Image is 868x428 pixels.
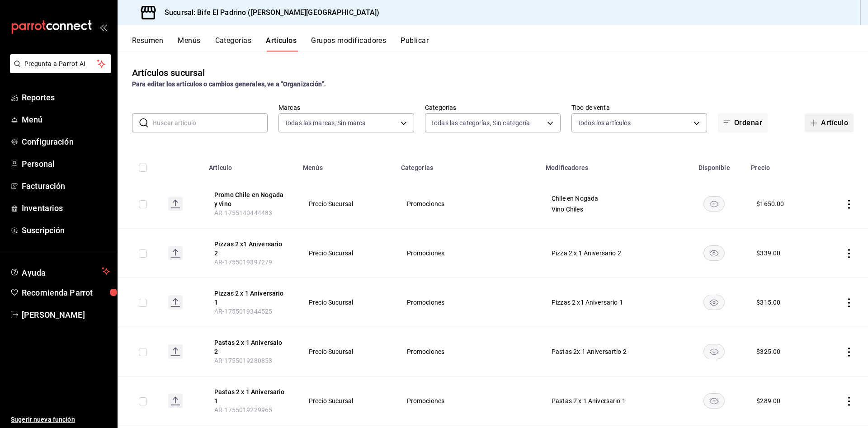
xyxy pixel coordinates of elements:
button: edit-product-location [214,190,287,208]
th: Disponible [683,151,746,179]
div: Artículos sucursal [132,66,205,80]
label: Categorías [425,104,561,111]
button: Ordenar [718,113,768,132]
span: Pastas 2x 1 Aniversartio 2 [552,348,671,355]
button: Artículos [266,36,297,52]
span: Promociones [407,250,529,256]
span: Precio Sucursal [309,299,384,306]
button: edit-product-location [214,338,287,356]
h3: Sucursal: Bife El Padrino ([PERSON_NAME][GEOGRAPHIC_DATA]) [157,7,380,18]
span: [PERSON_NAME] [22,309,110,321]
span: Suscripción [22,224,110,236]
button: availability-product [703,245,725,261]
button: availability-product [703,344,725,359]
span: Todas las marcas, Sin marca [284,118,366,127]
button: actions [844,397,854,406]
span: Precio Sucursal [309,250,384,256]
button: edit-product-location [214,240,287,258]
span: Promociones [407,201,529,207]
span: Precio Sucursal [309,201,384,207]
th: Menús [297,151,396,179]
span: Todas las categorías, Sin categoría [431,118,530,127]
button: Pregunta a Parrot AI [10,54,111,73]
button: edit-product-location [214,289,287,307]
span: Sugerir nueva función [11,415,110,424]
span: Promociones [407,348,529,355]
span: Promociones [407,398,529,404]
span: Configuración [22,136,110,148]
button: Artículo [805,113,854,132]
span: Personal [22,158,110,170]
button: edit-product-location [214,387,287,405]
button: open_drawer_menu [99,24,107,31]
span: Pizzas 2 x1 Aniversario 1 [552,299,671,306]
button: actions [844,298,854,307]
span: Recomienda Parrot [22,287,110,299]
span: Facturación [22,180,110,192]
span: Vino Chiles [552,206,671,212]
span: Inventarios [22,202,110,214]
span: Chile en Nogada [552,195,671,202]
span: Precio Sucursal [309,348,384,355]
span: AR-1755019280853 [214,357,272,364]
button: actions [844,348,854,357]
span: AR-1755140444483 [214,209,272,216]
span: AR-1755019397279 [214,259,272,266]
div: $ 339.00 [756,249,780,258]
button: actions [844,200,854,209]
div: $ 315.00 [756,298,780,307]
input: Buscar artículo [153,114,268,132]
button: availability-product [703,196,725,212]
span: Precio Sucursal [309,398,384,404]
span: Ayuda [22,266,98,277]
label: Tipo de venta [571,104,707,111]
th: Categorías [396,151,540,179]
th: Modificadores [540,151,683,179]
span: Pizza 2 x 1 Aniversario 2 [552,250,671,256]
span: AR-1755019344525 [214,308,272,315]
strong: Para editar los artículos o cambios generales, ve a “Organización”. [132,80,326,88]
div: navigation tabs [132,36,868,52]
span: Pregunta a Parrot AI [24,59,97,69]
button: availability-product [703,295,725,310]
span: Pastas 2 x 1 Aniversario 1 [552,398,671,404]
th: Precio [745,151,818,179]
button: Categorías [215,36,252,52]
th: Artículo [203,151,297,179]
div: $ 325.00 [756,347,780,356]
div: $ 289.00 [756,396,780,405]
button: Grupos modificadores [311,36,386,52]
span: Menú [22,113,110,126]
button: actions [844,249,854,258]
span: AR-1755019229965 [214,406,272,414]
span: Promociones [407,299,529,306]
span: Todos los artículos [577,118,631,127]
label: Marcas [278,104,414,111]
button: Menús [178,36,200,52]
button: Resumen [132,36,163,52]
button: Publicar [401,36,429,52]
span: Reportes [22,91,110,103]
div: $ 1650.00 [756,199,784,208]
a: Pregunta a Parrot AI [6,66,111,75]
button: availability-product [703,393,725,409]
